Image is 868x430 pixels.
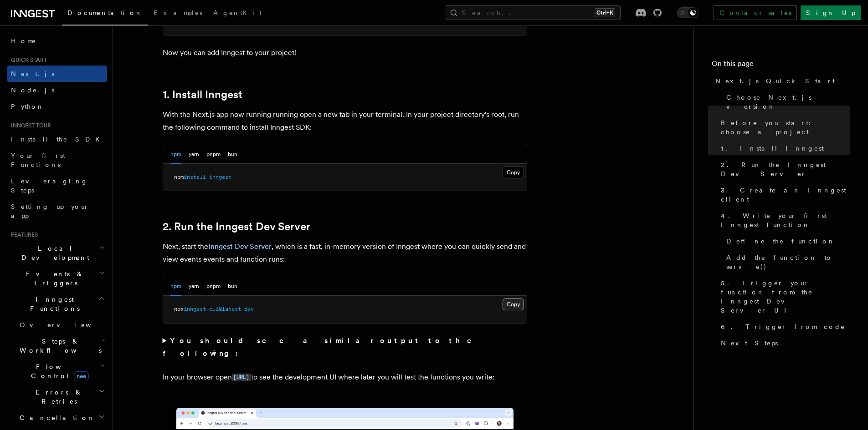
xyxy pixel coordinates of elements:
[170,145,181,164] button: npm
[163,336,485,358] strong: You should see a similar output to the following:
[7,33,107,49] a: Home
[16,333,107,359] button: Steps & Workflows
[595,8,615,17] kbd: Ctrl+K
[163,88,242,101] a: 1. Install Inngest
[206,145,221,164] button: pnpm
[11,70,54,77] span: Next.js
[7,240,107,266] button: Local Development
[163,240,527,266] p: Next, start the , which is a fast, in-memory version of Inngest where you can quickly send and vi...
[189,145,199,164] button: yarn
[16,362,100,380] span: Flow Control
[163,334,527,360] summary: You should see a similar output to the following:
[16,317,107,333] a: Overview
[717,319,850,335] a: 6. Trigger from code
[7,244,99,262] span: Local Development
[7,269,99,288] span: Events & Triggers
[726,237,835,246] span: Define the function
[16,337,102,355] span: Steps & Workflows
[213,9,262,16] span: AgentKit
[723,89,850,115] a: Choose Next.js version
[208,3,267,25] a: AgentKit
[184,306,241,312] span: inngest-cli@latest
[189,277,199,296] button: yarn
[163,371,527,384] p: In your browser open to see the development UI where later you will test the functions you write:
[712,58,850,73] h4: On this page
[721,160,850,178] span: 2. Run the Inngest Dev Server
[7,198,107,224] a: Setting up your app
[11,86,54,94] span: Node.js
[721,322,845,331] span: 6. Trigger from code
[503,167,524,178] button: Copy
[801,5,861,20] a: Sign Up
[163,220,310,233] a: 2. Run the Inngest Dev Server
[723,233,850,249] a: Define the function
[7,98,107,115] a: Python
[717,335,850,351] a: Next Steps
[717,207,850,233] a: 4. Write your first Inngest function
[11,36,36,46] span: Home
[721,278,850,315] span: 5. Trigger your function from the Inngest Dev Server UI
[717,115,850,140] a: Before you start: choose a project
[7,131,107,147] a: Install the SDK
[717,140,850,157] a: 1. Install Inngest
[7,173,107,198] a: Leveraging Steps
[715,76,835,86] span: Next.js Quick Start
[7,66,107,82] a: Next.js
[726,253,850,271] span: Add the function to serve()
[228,145,237,164] button: bun
[717,275,850,319] a: 5. Trigger your function from the Inngest Dev Server UI
[7,122,51,129] span: Inngest tour
[723,249,850,275] a: Add the function to serve()
[717,182,850,207] a: 3. Create an Inngest client
[16,359,107,384] button: Flow Controlnew
[721,186,850,204] span: 3. Create an Inngest client
[721,211,850,229] span: 4. Write your first Inngest function
[7,56,47,64] span: Quick start
[712,73,850,89] a: Next.js Quick Start
[503,298,524,310] button: Copy
[170,277,181,296] button: npm
[244,306,254,312] span: dev
[163,46,527,59] p: Now you can add Inngest to your project!
[721,144,824,153] span: 1. Install Inngest
[7,147,107,173] a: Your first Functions
[11,152,65,168] span: Your first Functions
[7,231,38,238] span: Features
[20,321,113,329] span: Overview
[11,103,44,110] span: Python
[11,177,88,194] span: Leveraging Steps
[726,93,850,111] span: Choose Next.js version
[174,306,184,312] span: npx
[717,157,850,182] a: 2. Run the Inngest Dev Server
[16,410,107,426] button: Cancellation
[228,277,237,296] button: bun
[16,384,107,410] button: Errors & Retries
[446,5,621,20] button: Search...Ctrl+K
[677,7,699,18] button: Toggle dark mode
[11,136,105,143] span: Install the SDK
[154,9,202,16] span: Examples
[163,108,527,134] p: With the Next.js app now running running open a new tab in your terminal. In your project directo...
[232,373,251,381] a: [URL]
[74,371,89,381] span: new
[67,9,143,16] span: Documentation
[62,3,148,25] a: Documentation
[721,339,778,348] span: Next Steps
[16,413,95,422] span: Cancellation
[148,3,208,25] a: Examples
[206,277,221,296] button: pnpm
[7,295,98,313] span: Inngest Functions
[7,291,107,317] button: Inngest Functions
[7,82,107,98] a: Node.js
[174,174,184,180] span: npm
[714,5,797,20] a: Contact sales
[208,242,272,251] a: Inngest Dev Server
[184,174,206,180] span: install
[209,174,231,180] span: inngest
[7,266,107,291] button: Events & Triggers
[232,374,251,381] code: [URL]
[16,388,99,406] span: Errors & Retries
[721,118,850,137] span: Before you start: choose a project
[11,203,89,219] span: Setting up your app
